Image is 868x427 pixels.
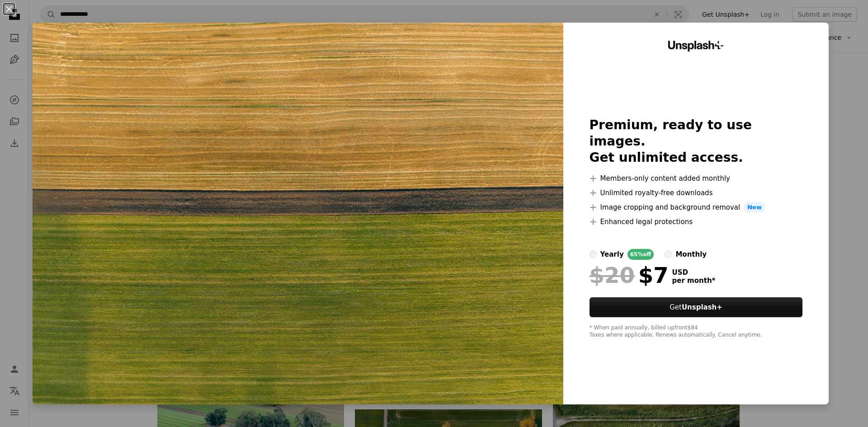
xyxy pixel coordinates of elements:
li: Members-only content added monthly [590,173,803,184]
span: USD [672,268,716,277]
h2: Premium, ready to use images. Get unlimited access. [590,117,803,166]
li: Enhanced legal protections [590,216,803,227]
div: yearly [600,249,624,260]
span: $20 [590,263,635,287]
div: * When paid annually, billed upfront $84 Taxes where applicable. Renews automatically. Cancel any... [590,324,803,339]
li: Unlimited royalty-free downloads [590,188,803,198]
div: monthly [675,249,707,260]
div: 65% off [627,249,654,260]
li: Image cropping and background removal [590,202,803,213]
input: yearly65%off [590,251,597,258]
div: $7 [590,263,669,287]
span: per month * [672,277,716,285]
input: monthly [665,251,672,258]
button: GetUnsplash+ [590,297,803,317]
strong: Unsplash+ [682,303,722,311]
span: New [744,202,765,213]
